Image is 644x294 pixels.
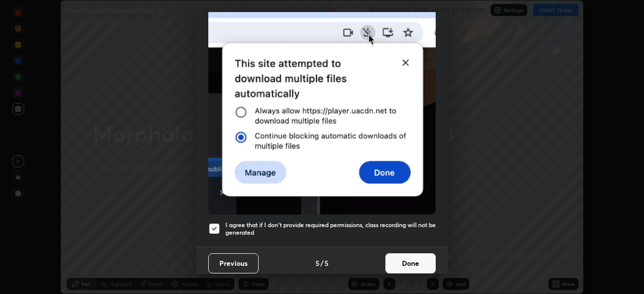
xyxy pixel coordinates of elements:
h5: I agree that if I don't provide required permissions, class recording will not be generated [225,221,436,237]
h4: / [320,258,324,268]
h4: 5 [315,258,319,268]
button: Previous [208,253,259,273]
button: Done [385,253,436,273]
h4: 5 [325,258,329,268]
